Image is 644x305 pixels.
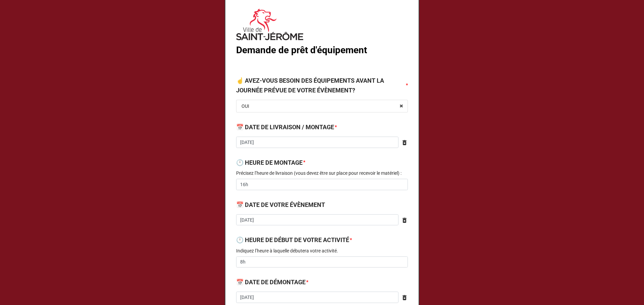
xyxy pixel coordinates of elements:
[236,235,349,245] label: 🕛 HEURE DE DÉBUT DE VOTRE ACTIVITÉ
[236,292,398,303] input: Date
[236,214,398,226] input: Date
[236,158,303,167] label: 🕛 HEURE DE MONTAGE
[236,123,334,132] label: 📅 DATE DE LIVRAISON / MONTAGE
[236,76,405,95] label: ☝️ AVEZ-VOUS BESOIN DES ÉQUIPEMENTS AVANT LA JOURNÉE PRÉVUE DE VOTRE ÉVÈNEMENT?
[236,200,325,210] label: 📅 DATE DE VOTRE ÉVÈNEMENT
[236,45,367,56] b: Demande de prêt d'équipement
[236,137,398,148] input: Date
[241,104,249,108] div: OUI
[236,9,303,41] img: FrTrNzWxQR%2FLogo%20Saint-Jerome.png
[236,278,306,287] label: 📅 DATE DE DÉMONTAGE
[236,170,408,176] p: Précisez l’heure de livraison (vous devez être sur place pour recevoir le matériel) :
[236,247,408,254] p: Indiquez l’heure à laquelle débutera votre activité.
